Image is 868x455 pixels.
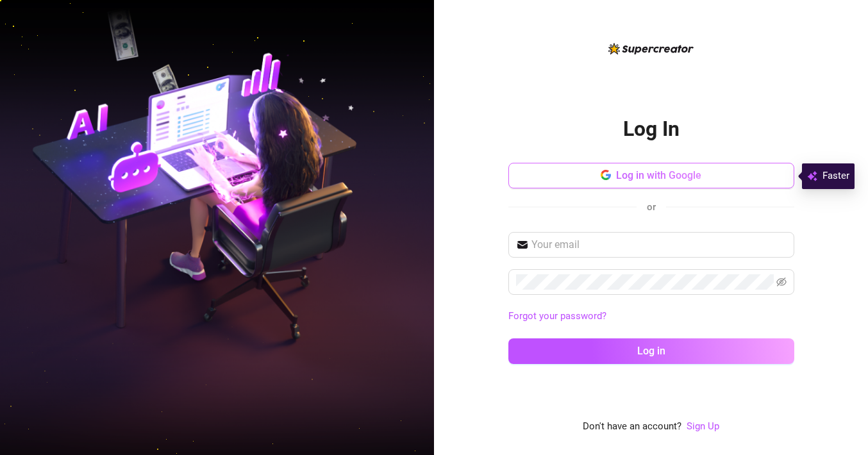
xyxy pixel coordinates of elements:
[616,169,701,181] span: Log in with Google
[508,309,794,324] a: Forgot your password?
[822,169,849,184] span: Faster
[508,163,794,188] button: Log in with Google
[647,201,656,213] span: or
[608,43,694,54] img: logo-BBDzfeDw.svg
[623,116,680,142] h2: Log In
[776,277,787,287] span: eye-invisible
[508,338,794,364] button: Log in
[807,169,817,184] img: svg%3e
[687,420,719,432] a: Sign Up
[637,345,665,357] span: Log in
[687,419,719,434] a: Sign Up
[531,237,787,252] input: Your email
[583,419,681,434] span: Don't have an account?
[508,310,606,322] a: Forgot your password?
